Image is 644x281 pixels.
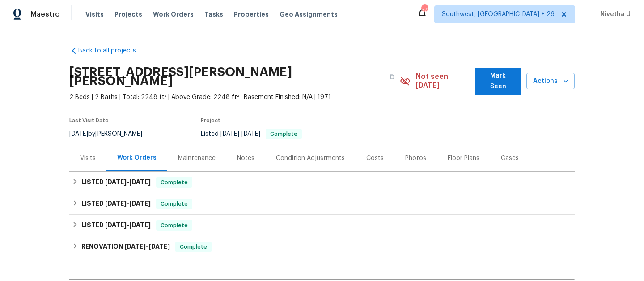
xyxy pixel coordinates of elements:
div: by [PERSON_NAME] [69,129,153,139]
div: LISTED [DATE]-[DATE]Complete [69,172,575,193]
h6: LISTED [81,199,151,209]
span: [DATE] [124,243,146,250]
button: Actions [526,73,575,90]
div: Work Orders [117,153,157,162]
span: [DATE] [129,222,151,228]
h2: [STREET_ADDRESS][PERSON_NAME][PERSON_NAME] [69,68,384,86]
span: Visits [85,10,104,19]
span: [DATE] [105,222,127,228]
h6: LISTED [81,220,151,231]
button: Mark Seen [475,68,521,95]
span: Projects [114,10,142,19]
span: Complete [176,242,211,251]
span: Complete [157,199,191,208]
span: Project [201,118,220,123]
span: Actions [534,76,568,87]
span: Listed [201,131,302,137]
span: - [105,179,151,185]
div: Floor Plans [448,154,479,163]
span: Complete [157,178,191,187]
span: [DATE] [241,131,260,137]
div: Cases [501,154,519,163]
h6: RENOVATION [81,242,170,252]
span: Geo Assignments [280,10,338,19]
span: - [105,222,151,228]
span: [DATE] [129,179,151,185]
span: - [105,200,151,207]
span: [DATE] [105,200,127,207]
span: Tasks [204,11,223,17]
div: Condition Adjustments [276,154,345,163]
span: 2 Beds | 2 Baths | Total: 2248 ft² | Above Grade: 2248 ft² | Basement Finished: N/A | 1971 [69,93,400,102]
span: Complete [157,221,191,230]
span: Southwest, [GEOGRAPHIC_DATA] + 26 [442,10,555,19]
span: Maestro [30,10,60,19]
div: RENOVATION [DATE]-[DATE]Complete [69,236,575,258]
span: Last Visit Date [69,118,109,123]
a: Back to all projects [69,46,155,55]
span: Properties [234,10,269,19]
div: Photos [405,154,426,163]
div: LISTED [DATE]-[DATE]Complete [69,215,575,236]
div: Notes [237,154,254,163]
span: [DATE] [220,131,239,137]
div: Maintenance [178,154,216,163]
span: Work Orders [153,10,194,19]
span: Nivetha U [597,10,631,19]
span: [DATE] [69,131,88,137]
span: Mark Seen [482,70,514,92]
div: LISTED [DATE]-[DATE]Complete [69,193,575,215]
span: - [220,131,260,137]
span: [DATE] [105,179,127,185]
span: Not seen [DATE] [416,72,470,90]
span: [DATE] [129,200,151,207]
div: Visits [80,154,96,163]
span: [DATE] [148,243,170,250]
span: - [124,243,170,250]
div: 573 [421,5,428,14]
span: Complete [267,131,301,137]
h6: LISTED [81,177,151,188]
div: Costs [366,154,384,163]
button: Copy Address [384,69,400,85]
